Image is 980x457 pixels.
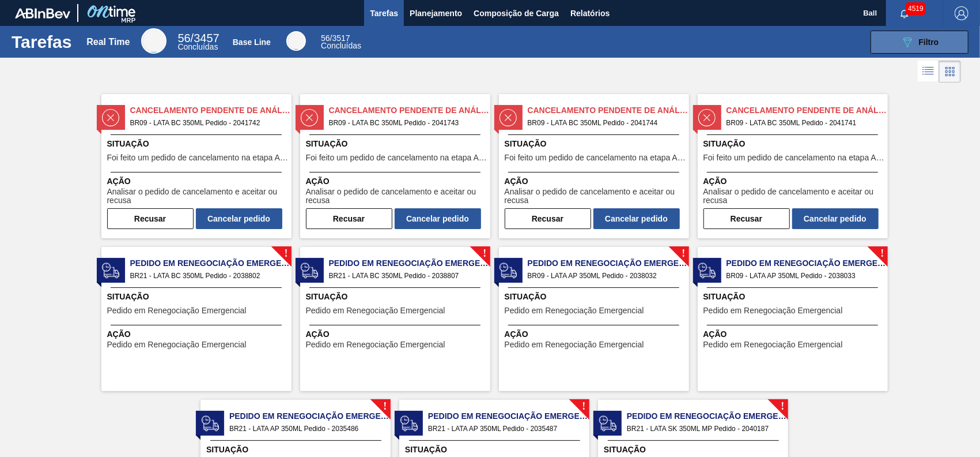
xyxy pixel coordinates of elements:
div: Base Line [321,35,361,50]
button: Recusar [306,208,392,229]
span: Concluídas [177,42,218,51]
button: Cancelar pedido [792,208,879,229]
span: Situação [405,444,587,456]
span: Situação [604,444,785,456]
img: status [698,262,716,279]
span: Pedido em Renegociação Emergencial [229,410,391,422]
span: ! [880,249,884,258]
span: Pedido em Renegociação Emergencial [727,257,888,269]
button: Cancelar pedido [593,208,680,229]
span: Situação [703,291,885,303]
img: Logout [955,6,968,20]
button: Filtro [871,31,968,54]
span: Pedido em Renegociação Emergencial [306,340,445,349]
span: ! [682,249,685,258]
span: ! [383,402,387,411]
span: BR21 - LATA AP 350ML Pedido - 2035486 [229,422,381,435]
span: BR09 - LATA BC 350ML Pedido - 2041744 [528,117,680,129]
span: Cancelamento Pendente de Análise [130,104,292,117]
span: Planejamento [410,6,462,20]
span: 4519 [906,2,926,15]
div: Base Line [233,38,271,47]
button: Cancelar pedido [196,208,282,229]
div: Real Time [177,33,219,51]
span: BR09 - LATA AP 350ML Pedido - 2038032 [528,269,680,282]
div: Real Time [141,28,167,54]
div: Visão em Lista [918,61,939,83]
span: Pedido em Renegociação Emergencial [428,410,589,422]
span: Foi feito um pedido de cancelamento na etapa Aguardando Faturamento [505,153,686,162]
div: Visão em Cards [939,61,961,83]
span: Foi feito um pedido de cancelamento na etapa Aguardando Faturamento [107,153,289,162]
span: Pedido em Renegociação Emergencial [505,306,644,315]
span: Foi feito um pedido de cancelamento na etapa Aguardando Faturamento [703,153,885,162]
span: Ação [505,175,686,188]
span: Concluídas [321,41,361,50]
div: Completar tarefa: 30254777 [505,206,680,229]
span: Pedido em Renegociação Emergencial [528,257,689,269]
span: Situação [107,291,289,303]
span: ! [781,402,784,411]
img: status [698,109,716,126]
img: status [202,415,219,432]
span: BR09 - LATA BC 350ML Pedido - 2041742 [130,117,282,129]
span: Pedido em Renegociação Emergencial [329,257,490,269]
span: Situação [505,291,686,303]
span: Ação [703,175,885,188]
span: Ação [306,175,487,188]
button: Recusar [505,208,591,229]
span: Ação [107,328,289,340]
span: BR21 - LATA BC 350ML Pedido - 2038802 [130,269,282,282]
span: Pedido em Renegociação Emergencial [505,340,644,349]
img: status [500,109,517,126]
span: Situação [505,138,686,150]
span: Pedido em Renegociação Emergencial [107,340,247,349]
button: Recusar [703,208,790,229]
span: Ação [703,328,885,340]
span: BR21 - LATA AP 350ML Pedido - 2035487 [428,422,580,435]
span: Pedido em Renegociação Emergencial [306,306,445,315]
span: Tarefas [370,6,398,20]
span: / 3517 [321,33,350,43]
span: Analisar o pedido de cancelamento e aceitar ou recusa [306,188,487,205]
img: status [102,262,119,279]
span: Relatórios [570,6,610,20]
div: Completar tarefa: 30254771 [107,206,282,229]
img: status [301,262,318,279]
button: Recusar [107,208,194,229]
div: Completar tarefa: 30254776 [306,206,481,229]
div: Completar tarefa: 30254778 [703,206,879,229]
span: Pedido em Renegociação Emergencial [107,306,247,315]
button: Notificações [886,5,923,21]
span: Pedido em Renegociação Emergencial [703,340,843,349]
span: Ação [107,175,289,188]
span: Analisar o pedido de cancelamento e aceitar ou recusa [703,188,885,205]
span: BR21 - LATA SK 350ML MP Pedido - 2040187 [627,422,779,435]
span: ! [483,249,486,258]
span: Situação [107,138,289,150]
img: status [599,415,616,432]
span: BR09 - LATA BC 350ML Pedido - 2041743 [329,117,481,129]
span: Ação [505,328,686,340]
span: Situação [306,291,487,303]
span: 56 [321,33,330,43]
span: / 3457 [177,32,219,44]
img: status [301,109,318,126]
img: status [500,262,517,279]
span: Cancelamento Pendente de Análise [727,104,888,117]
span: Situação [703,138,885,150]
span: Ação [306,328,487,340]
span: Foi feito um pedido de cancelamento na etapa Aguardando Faturamento [306,153,487,162]
span: Analisar o pedido de cancelamento e aceitar ou recusa [505,188,686,205]
span: ! [582,402,585,411]
div: Base Line [286,31,306,51]
span: BR09 - LATA BC 350ML Pedido - 2041741 [727,117,879,129]
h1: Tarefas [12,35,72,48]
span: Composição de Carga [474,6,559,20]
span: Pedido em Renegociação Emergencial [130,257,292,269]
img: status [400,415,418,432]
span: BR21 - LATA BC 350ML Pedido - 2038807 [329,269,481,282]
div: Real Time [86,37,130,47]
span: Pedido em Renegociação Emergencial [703,306,843,315]
span: Filtro [919,38,939,47]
